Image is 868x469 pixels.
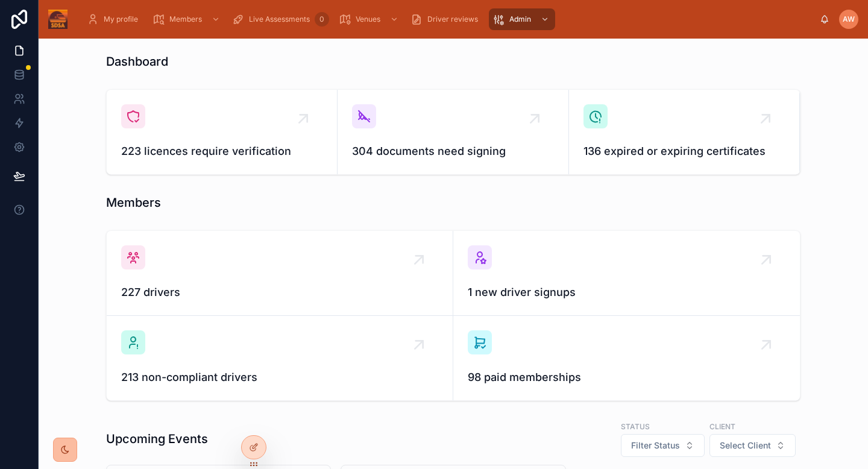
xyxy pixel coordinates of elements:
[489,8,555,30] a: Admin
[509,14,531,24] span: Admin
[121,284,438,301] span: 227 drivers
[720,439,771,452] span: Select Client
[121,143,322,160] span: 223 licences require verification
[583,143,785,160] span: 136 expired or expiring certificates
[249,14,310,24] span: Live Assessments
[315,12,329,27] div: 0
[77,6,820,33] div: scrollable content
[338,90,568,174] a: 304 documents need signing
[228,8,333,30] a: Live Assessments0
[621,434,705,457] button: Select Button
[356,14,380,24] span: Venues
[468,284,785,301] span: 1 new driver signups
[352,143,553,160] span: 304 documents need signing
[48,10,68,29] img: App logo
[621,421,650,432] label: Status
[407,8,486,30] a: Driver reviews
[107,231,453,316] a: 227 drivers
[427,14,478,24] span: Driver reviews
[709,421,735,432] label: Client
[106,194,161,211] h1: Members
[169,14,202,24] span: Members
[453,231,800,316] a: 1 new driver signups
[83,8,146,30] a: My profile
[569,90,800,174] a: 136 expired or expiring certificates
[631,439,680,452] span: Filter Status
[468,369,785,386] span: 98 paid memberships
[335,8,404,30] a: Venues
[709,434,796,457] button: Select Button
[453,316,800,400] a: 98 paid memberships
[107,316,453,400] a: 213 non-compliant drivers
[104,14,138,24] span: My profile
[106,53,168,70] h1: Dashboard
[121,369,438,386] span: 213 non-compliant drivers
[107,90,338,174] a: 223 licences require verification
[843,14,855,24] span: AW
[106,430,208,447] h1: Upcoming Events
[149,8,226,30] a: Members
